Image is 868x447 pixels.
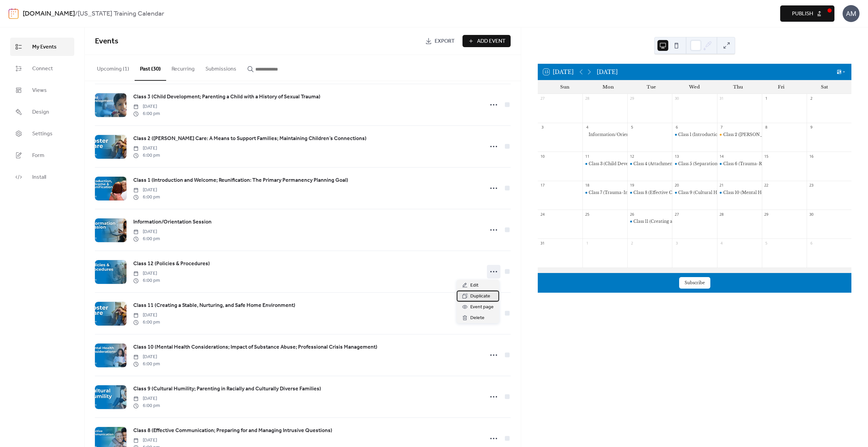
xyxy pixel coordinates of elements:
span: 6:00 pm [133,194,160,201]
div: Class 6 (Trauma-Related Behaviors; Professional Crisis Management) [717,161,762,167]
div: 3 [674,240,679,246]
a: Class 10 (Mental Health Considerations; Impact of Substance Abuse; Professional Crisis Management) [133,343,377,352]
button: Upcoming (1) [92,55,135,80]
div: Class 5 (Separation, Grief, and Loss) [672,161,717,167]
span: [DATE] [133,103,160,110]
span: Duplicate [470,292,490,300]
div: 14 [719,154,724,159]
a: [DOMAIN_NAME] [23,7,75,20]
span: Class 12 (Policies & Procedures) [133,260,210,268]
img: logo [8,8,19,19]
span: 6:00 pm [133,402,160,409]
div: 1 [764,96,769,101]
span: Edit [470,281,478,290]
a: Design [10,103,74,121]
span: [DATE] [133,353,160,361]
div: Class 11 (Creating a Stable, Nurturing, and Safe Home Environment) [627,219,672,225]
span: [DATE] [133,437,160,444]
button: Recurring [166,55,200,80]
span: Event page [470,303,494,311]
div: Class 10 (Mental Health Considerations; Impact of Substance Abuse; Professional Crisis Management) [717,190,762,196]
span: Settings [32,130,53,138]
div: 15 [764,154,769,159]
div: Sun [543,80,587,94]
span: Class 8 (Effective Communication; Preparing for and Managing Intrusive Questions) [133,427,332,435]
div: 31 [540,240,545,246]
span: Class 1 (Introduction and Welcome; Reunification: The Primary Permanency Planning Goal) [133,176,348,184]
a: Class 3 (Child Development; Parenting a Child with a History of Sexual Trauma) [133,93,320,101]
div: 23 [809,183,814,188]
span: 6:00 pm [133,110,160,117]
div: Class 3 (Child Development; Parenting a Child with a History of Sexual Trauma) [589,161,755,167]
div: 27 [674,212,679,217]
div: 30 [674,96,679,101]
a: Add Event [462,35,511,47]
div: Class 2 (Foster Care: A Means to Support Families; Maintaining Children’s Connections) [717,132,762,138]
div: 20 [674,183,679,188]
div: Class 9 (Cultural Humility; Parenting in Racially and Culturally Diverse Families) [678,190,847,196]
div: 13 [674,154,679,159]
a: Information/Orientation Session [133,218,212,227]
span: Class 10 (Mental Health Considerations; Impact of Substance Abuse; Professional Crisis Management) [133,343,377,351]
div: 25 [585,212,590,217]
div: Class 7 (Trauma-Informed Parenting) [589,190,667,196]
a: Class 12 (Policies & Procedures) [133,259,210,268]
div: Mon [587,80,630,94]
div: 17 [540,183,545,188]
a: Install [10,168,74,186]
div: AM [843,5,860,22]
div: 24 [540,212,545,217]
div: 16 [809,154,814,159]
div: 6 [809,240,814,246]
span: Class 3 (Child Development; Parenting a Child with a History of Sexual Trauma) [133,93,320,101]
div: 10 [540,154,545,159]
a: Class 11 (Creating a Stable, Nurturing, and Safe Home Environment) [133,301,295,310]
span: 6:00 pm [133,152,160,159]
div: 2 [809,96,814,101]
div: Class 1 (Introduction and Welcome; Reunification: The Primary Permanency Planning Goal) [672,132,717,138]
div: Class 5 (Separation, Grief, and Loss) [678,161,752,167]
div: Class 7 (Trauma-Informed Parenting) [583,190,627,196]
span: [DATE] [133,228,160,235]
div: Class 4 (Attachment) [627,161,672,167]
div: 9 [809,125,814,130]
div: Class 8 (Effective Communication; Preparing for and Managing Intrusive Questions) [627,190,672,196]
span: [DATE] [133,312,160,319]
span: 6:00 pm [133,277,160,284]
button: Publish [780,5,834,22]
a: Connect [10,59,74,78]
span: Form [32,152,44,160]
div: Wed [673,80,716,94]
a: Class 1 (Introduction and Welcome; Reunification: The Primary Permanency Planning Goal) [133,176,348,185]
div: 28 [719,212,724,217]
a: Form [10,146,74,164]
div: Fri [759,80,803,94]
span: [DATE] [133,187,160,194]
b: [US_STATE] Training Calendar [78,7,164,20]
div: 8 [764,125,769,130]
div: Class 4 (Attachment) [633,161,676,167]
div: Class 9 (Cultural Humility; Parenting in Racially and Culturally Diverse Families) [672,190,717,196]
div: 6 [674,125,679,130]
span: [DATE] [133,270,160,277]
button: Subscribe [679,277,710,289]
div: 31 [719,96,724,101]
div: 11 [585,154,590,159]
div: 7 [719,125,724,130]
div: 27 [540,96,545,101]
div: Class 11 (Creating a Stable, Nurturing, and Safe Home Environment) [633,219,775,225]
div: Information/Orientation Session [589,132,658,138]
a: Export [420,35,460,47]
a: Views [10,81,74,99]
div: Thu [716,80,759,94]
div: 3 [540,125,545,130]
div: Class 3 (Child Development; Parenting a Child with a History of Sexual Trauma) [583,161,627,167]
div: 5 [764,240,769,246]
div: Tue [630,80,673,94]
div: 4 [585,125,590,130]
div: [DATE] [597,68,618,76]
span: Views [32,86,47,95]
span: 6:00 pm [133,319,160,326]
